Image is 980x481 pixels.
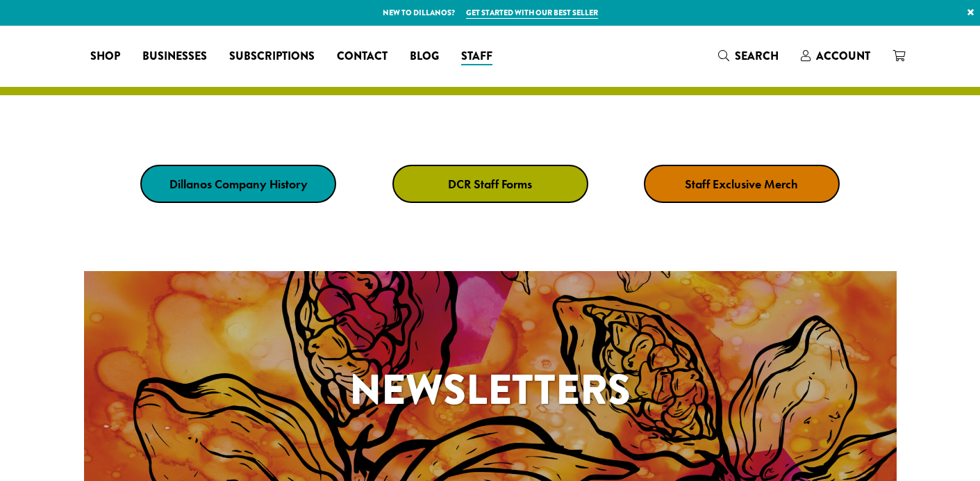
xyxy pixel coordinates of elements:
[707,44,790,67] a: Search
[79,45,131,67] a: Shop
[90,48,120,65] span: Shop
[448,176,532,192] strong: DCR Staff Forms
[337,48,388,65] span: Contact
[229,48,315,65] span: Subscriptions
[644,165,840,203] a: Staff Exclusive Merch
[735,48,779,64] span: Search
[142,48,207,65] span: Businesses
[685,176,798,192] strong: Staff Exclusive Merch
[450,45,504,67] a: Staff
[410,48,439,65] span: Blog
[169,176,308,192] strong: Dillanos Company History
[84,359,897,421] h1: Newsletters
[461,48,492,65] span: Staff
[140,165,336,203] a: Dillanos Company History
[392,165,588,203] a: DCR Staff Forms
[466,7,598,19] a: Get started with our best seller
[816,48,870,64] span: Account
